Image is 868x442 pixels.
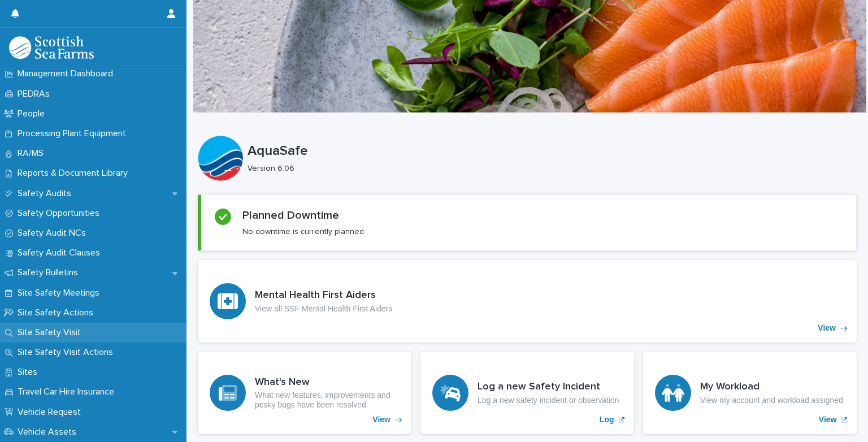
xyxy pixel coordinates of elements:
p: People [13,109,54,119]
a: View [198,260,857,343]
p: No downtime is currently planned [242,227,364,237]
a: Log [420,352,634,434]
h3: Log a new Safety Incident [478,381,619,393]
img: bPIBxiqnSb2ggTQWdOVV [9,36,94,59]
p: Safety Bulletins [13,267,87,278]
p: Safety Audit Clauses [13,248,109,258]
p: View [818,323,836,333]
p: Site Safety Visit Actions [13,347,122,358]
p: Safety Audit NCs [13,228,95,239]
p: Vehicle Request [13,407,90,418]
p: Vehicle Assets [13,427,85,437]
p: Processing Plant Equipment [13,128,135,139]
p: Safety Audits [13,188,80,199]
p: Travel Car Hire Insurance [13,387,123,397]
p: PEDRAs [13,89,59,99]
h3: My Workload [700,381,843,393]
p: Site Safety Meetings [13,288,108,298]
p: View all SSF Mental Health First Aiders [255,304,392,314]
p: Log [600,415,614,424]
p: Reports & Document Library [13,168,137,179]
p: Site Safety Actions [13,307,102,318]
p: Version 6.06 [248,164,848,174]
p: Management Dashboard [13,68,122,79]
p: AquaSafe [248,143,852,159]
h3: What's New [255,376,400,389]
h2: Planned Downtime [242,209,339,222]
p: Site Safety Visit [13,327,90,338]
p: View [372,415,390,424]
a: View [643,352,857,434]
p: RA/MS [13,148,53,159]
p: View my account and workload assigned [700,396,843,405]
p: What new features, improvements and pesky bugs have been resolved [255,391,400,410]
p: View [819,415,837,424]
p: Sites [13,367,46,378]
p: Log a new safety incident or observation [478,396,619,405]
p: Safety Opportunities [13,208,108,219]
a: View [198,352,411,434]
h3: Mental Health First Aiders [255,289,392,302]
